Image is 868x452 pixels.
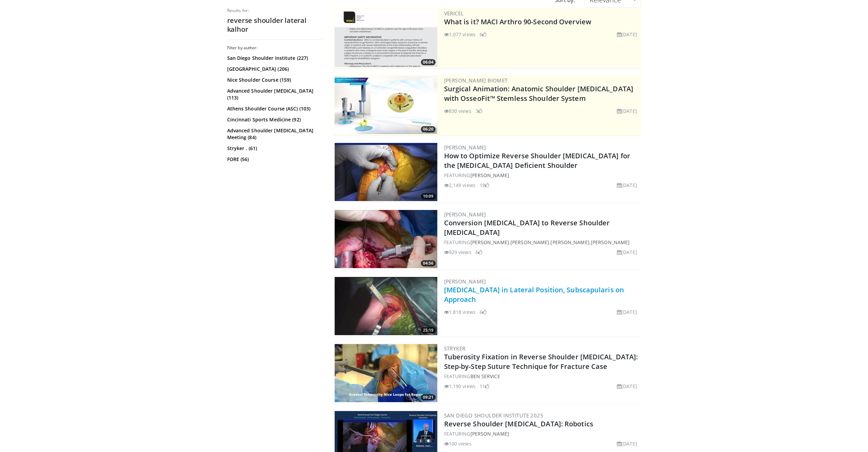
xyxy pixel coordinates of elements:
[617,107,637,115] li: [DATE]
[335,344,437,402] a: 09:21
[444,308,476,316] li: 1,818 views
[617,31,637,38] li: [DATE]
[444,10,464,17] a: Vericel
[444,345,466,352] a: Stryker
[335,344,437,402] img: 0f82aaa6-ebff-41f2-ae4a-9f36684ef98a.300x170_q85_crop-smart_upscale.jpg
[617,249,637,256] li: [DATE]
[227,88,321,101] a: Advanced Shoulder [MEDICAL_DATA] (113)
[444,278,486,285] a: [PERSON_NAME]
[335,143,437,201] img: d84aa8c7-537e-4bdf-acf1-23c7ca74a4c4.300x170_q85_crop-smart_upscale.jpg
[470,430,509,437] a: [PERSON_NAME]
[421,193,436,199] span: 10:09
[421,260,436,266] span: 04:56
[617,383,637,390] li: [DATE]
[617,182,637,189] li: [DATE]
[444,107,471,115] li: 830 views
[335,277,437,335] a: 25:19
[591,239,630,245] a: [PERSON_NAME]
[444,412,543,419] a: San Diego Shoulder Institute 2025
[617,440,637,447] li: [DATE]
[227,77,321,83] a: Nice Shoulder Course (159)
[480,31,487,38] li: 6
[444,383,476,390] li: 1,190 views
[227,45,323,51] h3: Filter by author:
[335,210,437,268] a: 04:56
[444,352,638,371] a: Tuberosity Fixation in Reverse Shoulder [MEDICAL_DATA]: Step-by-Step Suture Technique for Fractur...
[335,76,437,134] img: 84e7f812-2061-4fff-86f6-cdff29f66ef4.300x170_q85_crop-smart_upscale.jpg
[444,373,640,380] div: FEATURING
[444,211,486,218] a: [PERSON_NAME]
[335,9,437,67] img: aa6cc8ed-3dbf-4b6a-8d82-4a06f68b6688.300x170_q85_crop-smart_upscale.jpg
[470,239,509,245] a: [PERSON_NAME]
[444,218,610,237] a: Conversion [MEDICAL_DATA] to Reverse Shoulder [MEDICAL_DATA]
[444,77,508,84] a: [PERSON_NAME] Biomet
[617,308,637,316] li: [DATE]
[421,59,436,65] span: 06:04
[444,31,476,38] li: 1,077 views
[335,210,437,268] img: 9a80d8db-3505-4387-b959-56739587243e.300x170_q85_crop-smart_upscale.jpg
[227,55,321,62] a: San Diego Shoulder Institute (227)
[444,182,476,189] li: 2,149 views
[550,239,589,245] a: [PERSON_NAME]
[480,182,489,189] li: 18
[227,116,321,123] a: Cincinnati Sports Medicine (92)
[470,373,500,380] a: Ben Service
[470,172,509,178] a: [PERSON_NAME]
[421,394,436,400] span: 09:21
[480,308,487,316] li: 6
[444,440,471,447] li: 100 views
[510,239,549,245] a: [PERSON_NAME]
[335,9,437,67] a: 06:04
[227,66,321,72] a: [GEOGRAPHIC_DATA] (206)
[476,249,482,256] li: 6
[444,239,640,246] div: FEATURING , , ,
[227,145,321,152] a: Stryker . (61)
[421,327,436,333] span: 25:19
[227,127,321,141] a: Advanced Shoulder [MEDICAL_DATA] Meeting (84)
[444,285,624,304] a: [MEDICAL_DATA] in Lateral Position, Subscapularis on Approach
[227,156,321,163] a: FORE (56)
[444,17,591,26] a: What is it? MACI Arthro 90-Second Overview
[444,84,633,103] a: Surgical Animation: Anatomic Shoulder [MEDICAL_DATA] with OsseoFit™ Stemless Shoulder System
[444,249,471,256] li: 929 views
[444,430,640,437] div: FEATURING
[444,144,486,151] a: [PERSON_NAME]
[227,16,323,34] h2: reverse shoulder lateral kalhor
[335,277,437,335] img: 2da66ee4-43aa-4c3f-8e1e-20a86f72ebd5.300x170_q85_crop-smart_upscale.jpg
[444,172,640,179] div: FEATURING
[335,143,437,201] a: 10:09
[335,76,437,134] a: 06:20
[421,126,436,132] span: 06:20
[227,105,321,112] a: Athens Shoulder Course (ASC) (103)
[227,8,323,13] p: Results for:
[480,383,489,390] li: 11
[444,151,630,170] a: How to Optimize Reverse Shoulder [MEDICAL_DATA] for the [MEDICAL_DATA] Deficient Shoulder
[476,107,482,115] li: 3
[444,419,593,428] a: Reverse Shoulder [MEDICAL_DATA]: Robotics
